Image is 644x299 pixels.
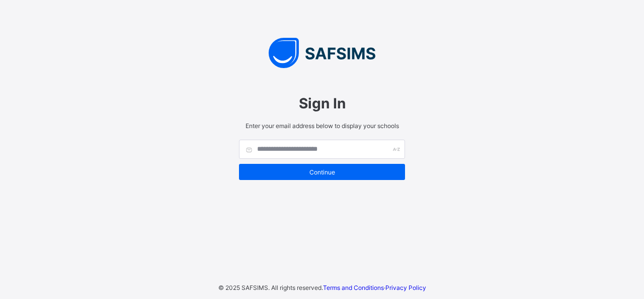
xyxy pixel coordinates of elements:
[385,284,426,291] a: Privacy Policy
[239,95,405,112] span: Sign In
[323,284,426,291] span: ·
[323,284,384,291] a: Terms and Conditions
[247,168,397,176] span: Continue
[229,38,415,68] img: SAFSIMS Logo
[239,122,405,130] span: Enter your email address below to display your schools
[218,284,323,291] span: © 2025 SAFSIMS. All rights reserved.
